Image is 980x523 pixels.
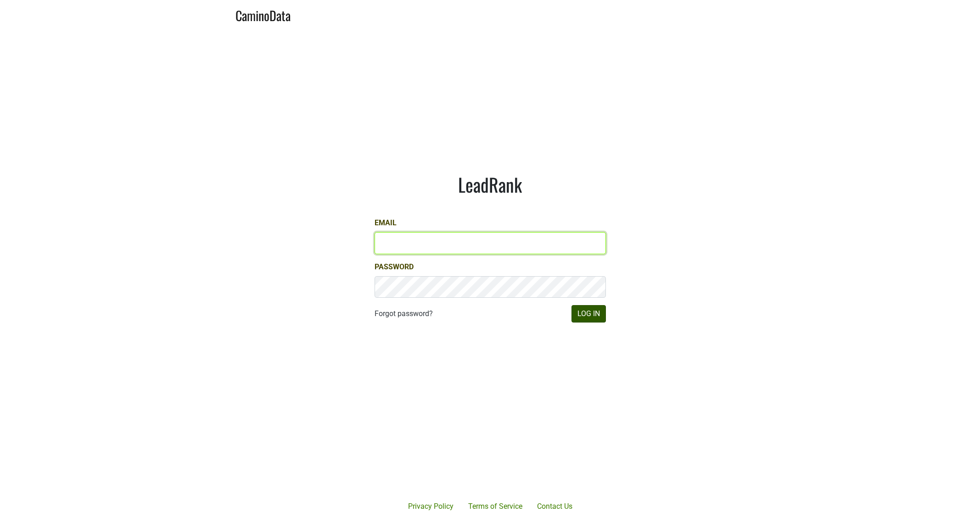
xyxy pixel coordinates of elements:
[401,497,461,516] a: Privacy Policy
[461,497,530,516] a: Terms of Service
[530,497,580,516] a: Contact Us
[571,305,606,323] button: Log In
[375,261,414,273] label: Password
[375,308,433,319] a: Forgot password?
[235,4,291,25] a: CaminoData
[375,217,397,228] label: Email
[375,173,606,195] h1: LeadRank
